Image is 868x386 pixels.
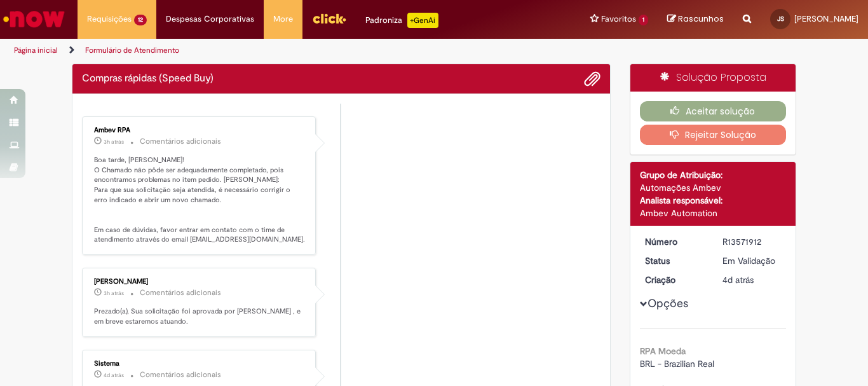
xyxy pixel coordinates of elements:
span: [PERSON_NAME] [794,13,858,24]
dt: Criação [635,273,714,286]
div: Ambev Automation [640,207,787,219]
img: click_logo_yellow_360x200.png [312,9,346,28]
span: Favoritos [601,13,636,25]
span: 4d atrás [104,371,124,379]
h2: Compras rápidas (Speed Buy) Histórico de tíquete [82,73,214,85]
p: Prezado(a), Sua solicitação foi aprovada por [PERSON_NAME] , e em breve estaremos atuando. [94,307,306,326]
small: Comentários adicionais [140,287,221,298]
div: Automações Ambev [640,181,787,194]
span: Rascunhos [678,13,724,25]
dt: Status [635,254,714,267]
dt: Número [635,235,714,248]
time: 26/09/2025 17:06:54 [104,371,124,379]
span: Despesas Corporativas [166,13,254,25]
div: R13571912 [722,235,782,248]
div: 26/09/2025 17:06:40 [722,273,782,286]
time: 30/09/2025 11:30:40 [104,289,124,297]
span: JS [777,15,784,23]
a: Formulário de Atendimento [85,45,179,55]
div: Padroniza [365,13,438,28]
a: Rascunhos [667,13,724,25]
a: Página inicial [14,45,58,55]
div: Sistema [94,360,306,368]
span: 12 [134,15,147,25]
span: More [273,13,293,25]
time: 30/09/2025 12:21:21 [104,138,124,146]
small: Comentários adicionais [140,136,221,147]
span: Requisições [87,13,132,25]
div: Grupo de Atribuição: [640,169,787,181]
button: Aceitar solução [640,101,787,121]
span: 3h atrás [104,138,124,146]
ul: Trilhas de página [10,39,569,62]
div: Solução Proposta [630,64,796,92]
div: Analista responsável: [640,194,787,207]
time: 26/09/2025 17:06:40 [722,274,754,286]
div: Ambev RPA [94,127,306,134]
span: 3h atrás [104,289,124,297]
b: RPA Moeda [640,345,686,357]
span: 1 [639,15,648,25]
button: Adicionar anexos [584,71,600,87]
button: Rejeitar Solução [640,125,787,145]
p: +GenAi [407,13,438,28]
img: ServiceNow [1,6,67,32]
div: [PERSON_NAME] [94,278,306,286]
small: Comentários adicionais [140,369,221,380]
div: Em Validação [722,254,782,267]
span: BRL - Brazilian Real [640,358,714,369]
span: 4d atrás [722,274,754,286]
p: Boa tarde, [PERSON_NAME]! O Chamado não pôde ser adequadamente completado, pois encontramos probl... [94,155,306,245]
